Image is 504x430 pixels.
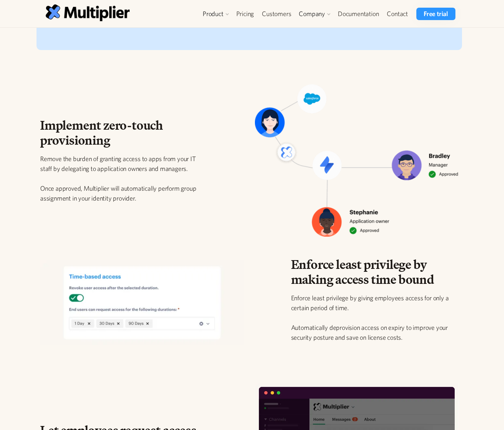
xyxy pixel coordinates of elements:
p: Enforce least privilege by giving employees access for only a certain period of time. Automatical... [291,293,458,342]
a: Documentation [334,8,383,20]
a: Contact [383,8,412,20]
h2: Enforce least privilege by making access time bound [291,257,458,287]
div: Product [199,8,232,20]
div: Company [299,9,325,18]
a: Pricing [232,8,258,20]
h2: Implement zero-touch provisioning [40,118,207,148]
div: Product [203,9,224,18]
p: Remove the burden of granting access to apps from your IT staff by delegating to application owne... [40,154,207,203]
a: Customers [258,8,295,20]
div: Company [295,8,334,20]
a: Free trial [416,8,455,20]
